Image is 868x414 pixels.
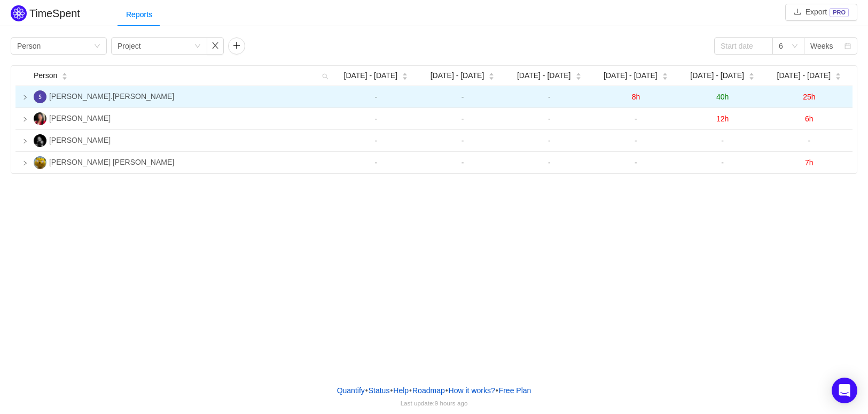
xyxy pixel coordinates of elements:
span: [DATE] - [DATE] [344,70,398,81]
span: - [462,114,464,123]
span: • [445,386,448,395]
i: icon: right [22,117,28,122]
img: GG [34,134,46,147]
img: Quantify logo [11,5,27,21]
div: Sort [575,71,582,79]
span: [DATE] - [DATE] [517,70,571,81]
div: Reports [118,3,161,27]
span: - [808,136,811,145]
span: - [374,136,377,145]
i: icon: caret-down [489,75,495,79]
a: Status [368,382,390,398]
i: icon: caret-down [748,75,754,79]
span: - [548,158,551,167]
div: Sort [61,71,68,79]
div: Sort [835,71,841,79]
div: Sort [748,71,755,79]
span: 40h [716,93,729,101]
i: icon: caret-up [748,72,754,75]
span: - [374,114,377,123]
a: Roadmap [412,382,445,398]
div: Open Intercom Messenger [832,378,857,403]
i: icon: caret-up [489,72,495,75]
div: Sort [488,71,495,79]
i: icon: down [94,43,100,50]
span: 25h [803,93,815,101]
div: Project [118,38,141,54]
span: [DATE] - [DATE] [431,70,484,81]
span: • [365,386,368,395]
i: icon: caret-down [62,75,68,79]
span: • [390,386,393,395]
i: icon: caret-down [402,75,408,79]
span: [DATE] - [DATE] [690,70,744,81]
span: - [374,93,377,101]
img: AN [34,112,46,125]
i: icon: caret-down [835,75,841,79]
span: [PERSON_NAME] [49,136,111,144]
i: icon: search [318,66,333,86]
span: - [374,158,377,167]
i: icon: caret-up [402,72,408,75]
span: - [721,158,724,167]
a: Quantify [337,382,365,398]
i: icon: down [194,43,201,50]
i: icon: caret-up [662,72,668,75]
span: 7h [805,158,814,167]
span: - [462,136,464,145]
button: icon: plus [228,37,245,55]
i: icon: caret-up [62,72,68,75]
span: [PERSON_NAME] [49,114,111,122]
span: - [548,136,551,145]
i: icon: caret-up [575,72,581,75]
span: Person [34,70,57,81]
button: icon: close [207,37,224,55]
span: - [548,93,551,101]
span: - [548,114,551,123]
img: S [34,90,46,103]
span: [PERSON_NAME] [PERSON_NAME] [49,158,174,166]
span: - [635,114,637,123]
div: 6 [779,38,783,54]
span: • [409,386,412,395]
input: Start date [714,37,773,55]
span: [DATE] - [DATE] [604,70,658,81]
span: - [635,136,637,145]
img: LJ [34,156,46,169]
span: [DATE] - [DATE] [777,70,831,81]
span: [PERSON_NAME].[PERSON_NAME] [49,92,174,101]
button: Free Plan [498,382,532,398]
span: - [721,136,724,145]
a: Help [393,382,409,398]
span: - [462,93,464,101]
span: - [635,158,637,167]
span: - [462,158,464,167]
i: icon: down [792,43,798,50]
i: icon: right [22,160,28,166]
div: Sort [662,71,668,79]
button: icon: downloadExportPRO [785,4,857,21]
i: icon: caret-down [575,75,581,79]
div: Sort [402,71,408,79]
i: icon: calendar [844,43,851,50]
div: Weeks [810,38,833,54]
span: 9 hours ago [435,400,468,407]
i: icon: right [22,139,28,144]
button: How it works? [448,382,496,398]
span: 8h [632,93,640,101]
span: • [496,386,498,395]
i: icon: caret-down [662,75,668,79]
div: Person [17,38,41,54]
h2: TimeSpent [29,7,80,19]
i: icon: right [22,95,28,100]
i: icon: caret-up [835,72,841,75]
span: Last update: [401,400,468,407]
span: 6h [805,114,814,123]
span: 12h [716,114,729,123]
